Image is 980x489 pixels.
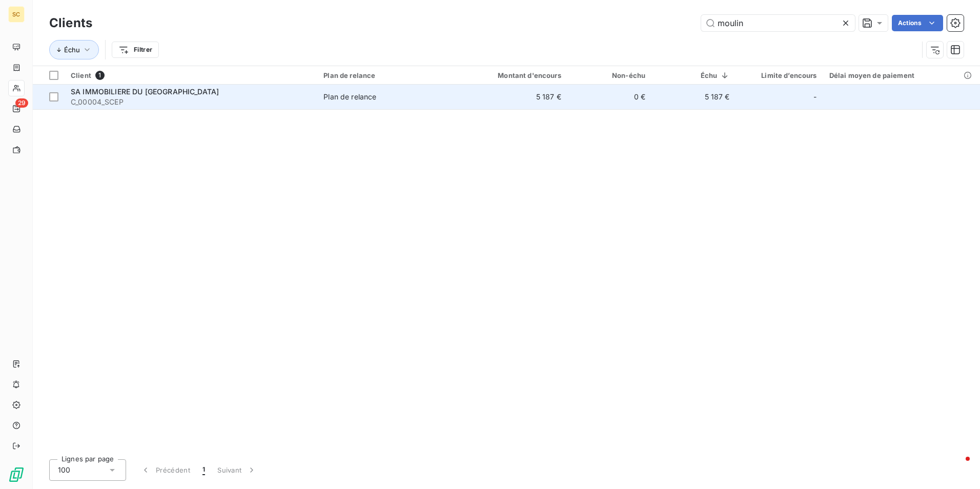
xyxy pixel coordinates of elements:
[211,459,263,481] button: Suivant
[58,465,70,475] span: 100
[8,466,25,483] img: Logo LeanPay
[71,71,91,79] span: Client
[112,42,159,58] button: Filtrer
[829,71,974,79] div: Délai moyen de paiement
[15,98,28,108] span: 29
[651,85,736,109] td: 5 187 €
[95,71,105,80] span: 1
[71,87,219,96] span: SA IMMOBILIERE DU [GEOGRAPHIC_DATA]
[945,454,970,479] iframe: Intercom live chat
[574,71,645,79] div: Non-échu
[8,6,25,23] div: SC
[49,40,99,59] button: Échu
[202,465,205,475] span: 1
[134,459,196,481] button: Précédent
[71,97,311,107] span: C_00004_SCEP
[64,46,80,54] span: Échu
[323,71,448,79] div: Plan de relance
[460,71,561,79] div: Montant d'encours
[454,85,567,109] td: 5 187 €
[323,92,376,102] div: Plan de relance
[892,15,943,31] button: Actions
[813,92,816,102] span: -
[196,459,211,481] button: 1
[658,71,729,79] div: Échu
[49,14,92,32] h3: Clients
[742,71,817,79] div: Limite d’encours
[701,15,855,31] input: Rechercher
[567,85,651,109] td: 0 €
